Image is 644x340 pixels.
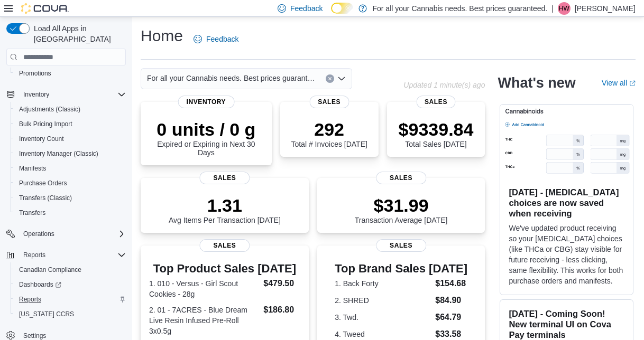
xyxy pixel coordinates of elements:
dt: 1. Back Forty [335,278,431,289]
span: Inventory [178,96,235,108]
span: Sales [376,239,426,252]
button: Manifests [11,161,130,176]
h2: What's new [498,74,575,91]
span: Transfers [15,206,126,219]
span: Inventory [19,88,126,101]
button: Promotions [11,66,130,81]
span: Canadian Compliance [19,266,81,274]
h3: [DATE] - Coming Soon! New terminal UI on Cova Pay terminals [509,308,624,340]
div: Transaction Average [DATE] [355,195,448,224]
span: Transfers [19,209,45,217]
a: Adjustments (Classic) [15,103,85,116]
h3: Top Product Sales [DATE] [149,262,300,275]
dt: 3. Twd. [335,312,431,323]
span: Reports [15,293,126,306]
p: $31.99 [355,195,448,216]
span: Reports [19,295,41,304]
span: Promotions [15,67,126,80]
input: Dark Mode [331,3,353,14]
span: Dark Mode [331,14,332,14]
a: Transfers (Classic) [15,192,76,204]
svg: External link [629,80,636,87]
span: Adjustments (Classic) [19,105,80,114]
button: Reports [2,248,130,262]
a: Bulk Pricing Import [15,118,77,130]
span: Dashboards [19,280,61,289]
span: Sales [199,172,250,184]
span: Load All Apps in [GEOGRAPHIC_DATA] [30,23,126,44]
span: Dashboards [15,278,126,291]
span: Operations [19,228,126,240]
button: Bulk Pricing Import [11,117,130,131]
p: For all your Cannabis needs. Best prices guaranteed. [372,2,547,15]
h3: Top Brand Sales [DATE] [335,262,467,275]
span: Inventory Manager (Classic) [15,147,126,160]
span: Inventory Count [15,133,126,145]
div: Expired or Expiring in Next 30 Days [149,119,263,157]
button: Operations [19,228,59,240]
span: Purchase Orders [19,179,67,187]
span: Feedback [290,3,323,14]
span: Washington CCRS [15,308,126,320]
span: Adjustments (Classic) [15,103,126,116]
span: Operations [23,230,54,238]
a: Canadian Compliance [15,263,86,276]
dd: $154.68 [435,277,467,290]
dd: $479.50 [263,277,300,290]
button: Canadian Compliance [11,262,130,277]
div: Total # Invoices [DATE] [291,119,367,148]
dd: $64.79 [435,311,467,324]
span: Canadian Compliance [15,263,126,276]
span: Sales [199,239,250,252]
button: Reports [11,292,130,307]
span: Sales [309,96,349,108]
a: Transfers [15,206,50,219]
span: Transfers (Classic) [15,192,126,204]
button: Reports [19,249,50,261]
button: Open list of options [337,74,346,83]
h1: Home [141,25,183,46]
p: 1.31 [169,195,281,216]
dd: $84.90 [435,294,467,307]
span: Inventory Manager (Classic) [19,149,98,158]
span: Purchase Orders [15,177,126,190]
a: Purchase Orders [15,177,71,190]
a: Manifests [15,162,50,175]
a: [US_STATE] CCRS [15,308,78,320]
span: Settings [23,332,46,340]
span: Bulk Pricing Import [15,118,126,130]
p: [PERSON_NAME] [575,2,636,15]
span: Sales [416,96,456,108]
div: Haley Watson [558,2,571,15]
p: 292 [291,119,367,140]
button: Purchase Orders [11,176,130,191]
button: Transfers (Classic) [11,191,130,205]
button: [US_STATE] CCRS [11,307,130,322]
a: Promotions [15,67,56,80]
button: Inventory [19,88,53,101]
p: Updated 1 minute(s) ago [403,81,485,89]
span: Promotions [19,69,51,78]
a: Inventory Manager (Classic) [15,147,103,160]
p: 0 units / 0 g [149,119,263,140]
p: | [551,2,554,15]
a: Inventory Count [15,133,68,145]
div: Avg Items Per Transaction [DATE] [169,195,281,224]
span: Reports [23,251,45,259]
button: Inventory Manager (Classic) [11,146,130,161]
span: HW [559,2,569,15]
span: For all your Cannabis needs. Best prices guaranteed. [147,72,315,84]
dt: 1. 010 - Versus - Girl Scout Cookies - 28g [149,278,259,299]
dt: 4. Tweed [335,329,431,339]
button: Operations [2,226,130,241]
button: Inventory [2,87,130,102]
button: Adjustments (Classic) [11,102,130,117]
div: Total Sales [DATE] [399,119,474,148]
a: Dashboards [11,277,130,292]
img: Cova [21,3,69,14]
a: Reports [15,293,45,306]
a: View allExternal link [602,79,636,87]
p: We've updated product receiving so your [MEDICAL_DATA] choices (like THCa or CBG) stay visible fo... [509,223,624,286]
span: [US_STATE] CCRS [19,310,74,318]
span: Transfers (Classic) [19,194,72,202]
